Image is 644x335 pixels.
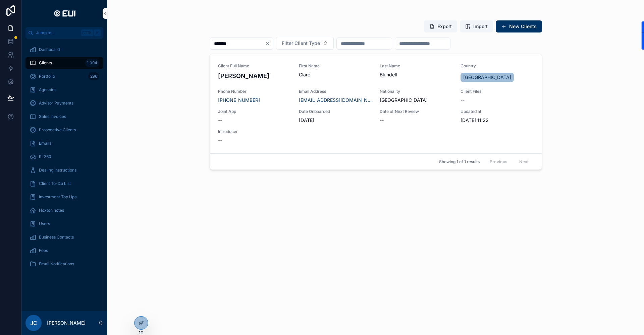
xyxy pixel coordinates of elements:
[299,97,372,104] a: [EMAIL_ADDRESS][DOMAIN_NAME]
[39,127,76,133] span: Prospective Clients
[39,248,48,253] span: Fees
[473,23,488,30] span: Import
[461,97,465,104] span: --
[282,40,320,47] span: Filter Client Type
[85,59,99,67] div: 1,094
[51,8,77,19] img: App logo
[461,117,533,124] span: [DATE] 11:22
[424,20,457,32] button: Export
[218,97,260,104] a: [PHONE_NUMBER]
[218,117,222,124] span: --
[25,70,103,82] a: Portfolio296
[39,261,74,267] span: Email Notifications
[25,97,103,109] a: Advisor Payments
[218,89,291,94] span: Phone Number
[39,181,71,186] span: Client To-Do List
[30,319,37,327] span: JC
[299,109,372,114] span: Date Onboarded
[461,63,533,69] span: Country
[25,204,103,216] a: Hoxton notes
[218,71,291,80] h4: [PERSON_NAME]
[218,137,222,144] span: --
[218,109,291,114] span: Joint App
[39,114,66,119] span: Sales Invoices
[25,245,103,257] a: Fees
[25,258,103,270] a: Email Notifications
[39,87,56,92] span: Agencies
[461,73,514,82] a: [GEOGRAPHIC_DATA]
[25,124,103,136] a: Prospective Clients
[299,89,372,94] span: Email Address
[496,20,542,32] button: New Clients
[39,194,76,200] span: Investment Top Ups
[39,167,76,173] span: Dealing Instructions
[25,137,103,149] a: Emails
[81,29,93,36] span: Ctrl
[39,234,74,240] span: Business Contacts
[25,191,103,203] a: Investment Top Ups
[210,54,542,153] a: Client Full Name[PERSON_NAME]First NameClareLast NameBlundellCountry[GEOGRAPHIC_DATA]Phone Number...
[265,41,273,46] button: Clear
[39,47,60,52] span: Dashboard
[36,30,78,36] span: Jump to...
[39,60,52,66] span: Clients
[25,164,103,176] a: Dealing Instructions
[380,109,452,114] span: Date of Next Review
[39,221,50,226] span: Users
[299,63,372,69] span: First Name
[47,320,86,326] p: [PERSON_NAME]
[461,109,533,114] span: Updated at
[25,27,103,39] button: Jump to...CtrlK
[380,97,428,104] span: [GEOGRAPHIC_DATA]
[25,84,103,96] a: Agencies
[380,89,452,94] span: Nationality
[461,89,533,94] span: Client Files
[380,117,384,124] span: --
[39,141,51,146] span: Emails
[380,63,452,69] span: Last Name
[218,129,291,134] span: Introducer
[25,57,103,69] a: Clients1,094
[463,74,511,81] span: [GEOGRAPHIC_DATA]
[25,44,103,56] a: Dashboard
[39,154,51,159] span: RL360
[218,63,291,69] span: Client Full Name
[299,117,372,124] span: [DATE]
[39,208,64,213] span: Hoxton notes
[25,231,103,243] a: Business Contacts
[276,37,334,50] button: Select Button
[95,30,100,36] span: K
[25,218,103,230] a: Users
[21,39,107,279] div: scrollable content
[25,178,103,190] a: Client To-Do List
[25,111,103,123] a: Sales Invoices
[39,100,73,106] span: Advisor Payments
[299,71,372,78] span: Clare
[380,71,452,78] span: Blundell
[460,20,493,32] button: Import
[39,74,55,79] span: Portfolio
[88,72,99,80] div: 296
[25,151,103,163] a: RL360
[439,159,480,164] span: Showing 1 of 1 results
